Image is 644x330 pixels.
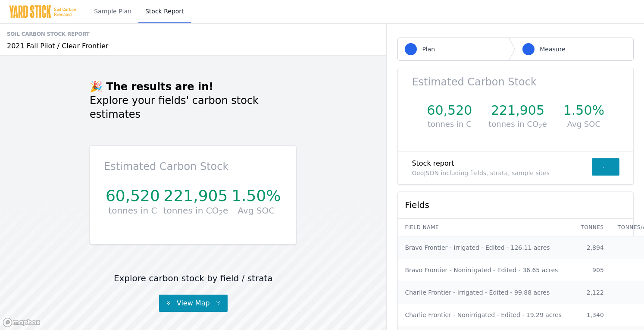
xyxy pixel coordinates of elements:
[405,267,558,273] a: Bravo Frontier - Nonirrigated - Edited - 36.65 acres
[405,311,562,318] a: Charlie Frontier - Nonirrigated - Edited - 19.29 acres
[104,160,282,173] div: Estimated Carbon Stock
[398,192,633,219] div: Fields
[7,41,379,51] div: 2021 Fall Pilot / Clear Frontier
[173,299,213,307] span: View Map
[574,304,611,326] td: 1,340
[574,259,611,281] td: 905
[159,295,228,312] button: View Map
[104,204,162,217] div: tonnes in C
[419,118,480,130] div: tonnes in C
[574,281,611,304] td: 2,122
[574,236,611,259] td: 2,894
[538,123,542,129] sub: 2
[555,103,613,118] div: 1.50%
[90,94,297,121] div: Explore your fields' carbon stock estimates
[422,45,435,53] span: Plan
[574,219,611,236] th: Tonnes
[230,204,282,217] div: Avg SOC
[219,209,223,217] sub: 2
[412,158,592,169] div: Stock report
[405,244,550,251] a: Bravo Frontier - Irrigated - Edited - 126.11 acres
[412,75,619,89] div: Estimated Carbon Stock
[555,118,613,130] div: Avg SOC
[90,80,297,94] div: 🎉 The results are in!
[162,187,230,204] div: 221,905
[480,118,555,130] div: tonnes in CO e
[540,45,566,53] span: Measure
[405,289,550,296] a: Charlie Frontier - Irrigated - Edited - 99.88 acres
[7,27,379,41] div: Soil Carbon Stock Report
[412,169,592,177] div: GeoJSON including fields, strata, sample sites
[114,272,273,291] div: Explore carbon stock by field / strata
[162,204,230,217] div: tonnes in CO e
[398,219,574,236] th: Field name
[9,5,77,19] img: Yard Stick Logo
[480,103,555,118] div: 221,905
[419,103,480,118] div: 60,520
[230,187,282,204] div: 1.50%
[397,38,634,61] nav: Progress
[104,187,162,204] div: 60,520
